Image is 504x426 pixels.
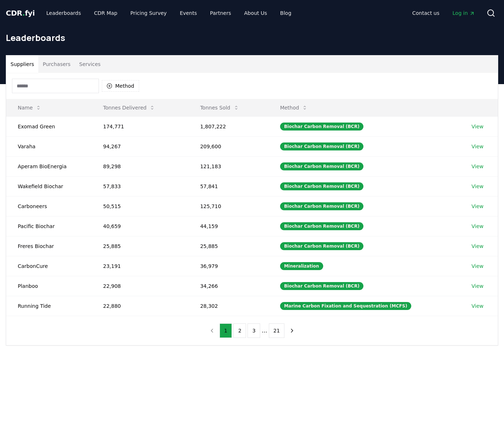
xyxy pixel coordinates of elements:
a: View [471,302,483,310]
a: View [471,123,483,130]
div: Marine Carbon Fixation and Sequestration (MCFS) [280,302,411,310]
button: 1 [220,323,232,338]
nav: Main [41,7,297,20]
div: Biochar Carbon Removal (BCR) [280,182,363,190]
td: Aperam BioEnergia [6,156,92,176]
button: Purchasers [38,55,75,73]
div: Biochar Carbon Removal (BCR) [280,222,363,230]
td: Exomad Green [6,116,92,136]
button: Services [75,55,105,73]
td: 174,771 [92,116,189,136]
td: 25,885 [188,236,268,256]
li: ... [262,326,267,335]
td: Wakefield Biochar [6,176,92,196]
a: CDR.fyi [6,8,35,18]
td: 23,191 [92,256,189,276]
td: Freres Biochar [6,236,92,256]
button: Tonnes Sold [194,100,245,115]
td: 44,159 [188,216,268,236]
a: Blog [274,7,297,20]
td: 25,885 [92,236,189,256]
a: About Us [238,7,273,20]
button: Name [12,100,47,115]
button: 2 [233,323,246,338]
a: Events [174,7,203,20]
div: Biochar Carbon Removal (BCR) [280,242,363,250]
a: View [471,163,483,170]
span: . [22,9,25,17]
button: Method [274,100,314,115]
nav: Main [407,7,481,20]
td: 50,515 [92,196,189,216]
td: 22,880 [92,296,189,316]
button: 21 [269,323,285,338]
a: Leaderboards [41,7,87,20]
a: View [471,282,483,290]
td: Running Tide [6,296,92,316]
button: Tonnes Delivered [97,100,161,115]
div: Biochar Carbon Removal (BCR) [280,282,363,290]
td: 57,833 [92,176,189,196]
td: 22,908 [92,276,189,296]
td: 36,979 [188,256,268,276]
td: 28,302 [188,296,268,316]
a: View [471,143,483,150]
a: View [471,243,483,250]
td: 125,710 [188,196,268,216]
a: Partners [204,7,237,20]
button: 3 [247,323,260,338]
span: CDR fyi [6,9,35,17]
a: Contact us [407,7,445,20]
div: Biochar Carbon Removal (BCR) [280,123,363,131]
a: CDR Map [88,7,123,20]
td: Planboo [6,276,92,296]
a: View [471,262,483,270]
a: Pricing Survey [125,7,172,20]
a: View [471,183,483,190]
div: Biochar Carbon Removal (BCR) [280,142,363,150]
a: View [471,223,483,230]
h1: Leaderboards [6,32,498,44]
div: Mineralization [280,262,323,270]
div: Biochar Carbon Removal (BCR) [280,162,363,170]
span: Log in [453,9,475,17]
td: Pacific Biochar [6,216,92,236]
td: 40,659 [92,216,189,236]
td: 57,841 [188,176,268,196]
td: 89,298 [92,156,189,176]
button: Method [102,80,139,92]
td: 121,183 [188,156,268,176]
button: Suppliers [6,55,38,73]
td: Carboneers [6,196,92,216]
a: Log in [447,7,481,20]
td: CarbonCure [6,256,92,276]
td: 1,807,222 [188,116,268,136]
a: View [471,203,483,210]
td: Varaha [6,136,92,156]
td: 94,267 [92,136,189,156]
button: next page [286,323,298,338]
td: 34,266 [188,276,268,296]
div: Biochar Carbon Removal (BCR) [280,202,363,210]
td: 209,600 [188,136,268,156]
